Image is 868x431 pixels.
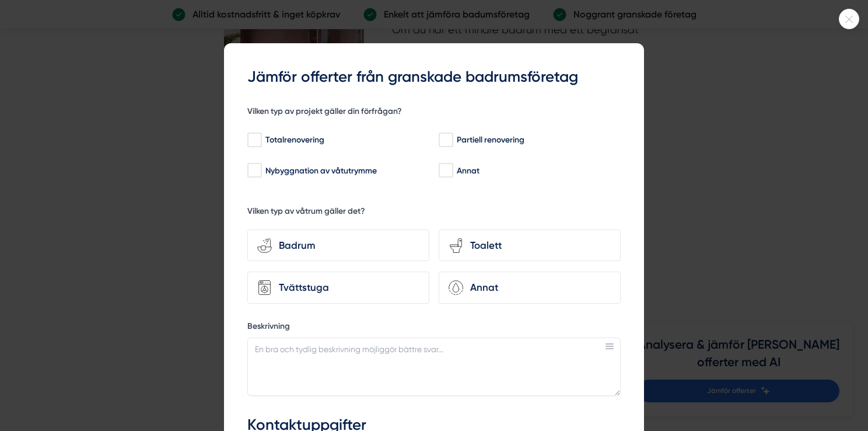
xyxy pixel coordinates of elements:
input: Nybyggnation av våtutrymme [247,165,261,176]
input: Annat [439,165,452,176]
input: Partiell renovering [439,134,452,146]
input: Totalrenovering [247,134,261,146]
h3: Jämför offerter från granskade badrumsföretag [247,67,621,88]
label: Beskrivning [247,321,621,335]
h5: Vilken typ av projekt gäller din förfrågan? [247,106,402,120]
h5: Vilken typ av våtrum gäller det? [247,206,365,220]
